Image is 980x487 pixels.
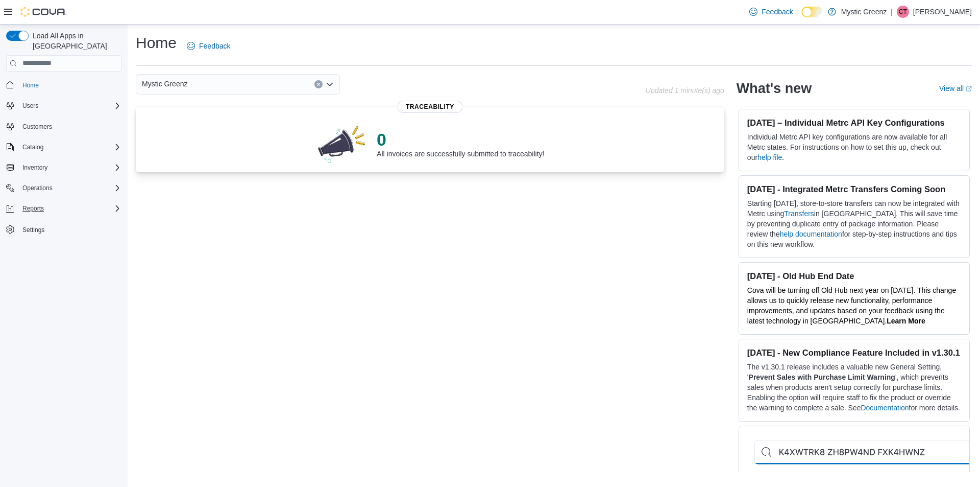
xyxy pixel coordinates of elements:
[747,132,961,163] p: Individual Metrc API key configurations are now available for all Metrc states. For instructions ...
[2,99,126,113] button: Users
[314,80,323,88] button: Clear input
[749,373,895,381] strong: Prevent Sales with Purchase Limit Warning
[18,121,56,133] a: Customers
[841,6,887,18] p: Mystic Greenz
[861,404,909,412] a: Documentation
[18,100,42,112] button: Users
[757,153,782,161] a: help file
[20,7,66,17] img: Cova
[891,6,893,18] p: |
[18,182,121,194] span: Operations
[966,86,972,92] svg: External link
[22,184,53,192] span: Operations
[377,129,544,158] div: All invoices are successfully submitted to traceability!
[747,198,961,249] p: Starting [DATE], store-to-store transfers can now be integrated with Metrc using in [GEOGRAPHIC_D...
[18,161,121,174] span: Inventory
[18,202,48,215] button: Reports
[18,141,121,153] span: Catalog
[747,184,961,194] h3: [DATE] - Integrated Metrc Transfers Coming Soon
[745,2,797,22] a: Feedback
[801,17,802,18] span: Dark Mode
[22,143,43,151] span: Catalog
[18,141,47,153] button: Catalog
[199,41,230,51] span: Feedback
[377,129,544,150] p: 0
[18,79,121,91] span: Home
[18,161,52,174] button: Inventory
[762,7,793,17] span: Feedback
[18,223,121,236] span: Settings
[2,201,126,216] button: Reports
[2,119,126,134] button: Customers
[18,202,121,215] span: Reports
[2,181,126,195] button: Operations
[2,140,126,154] button: Catalog
[2,78,126,92] button: Home
[22,226,44,234] span: Settings
[18,120,121,133] span: Customers
[22,204,44,213] span: Reports
[2,160,126,175] button: Inventory
[747,271,961,281] h3: [DATE] - Old Hub End Date
[747,118,961,128] h3: [DATE] – Individual Metrc API Key Configurations
[2,222,126,237] button: Settings
[18,79,43,91] a: Home
[939,84,972,92] a: View allExternal link
[747,286,956,325] span: Cova will be turning off Old Hub next year on [DATE]. This change allows us to quickly release ne...
[315,123,369,164] img: 0
[136,33,177,53] h1: Home
[780,230,842,238] a: help documentation
[18,224,48,236] a: Settings
[784,210,814,218] a: Transfers
[326,80,334,88] button: Open list of options
[22,164,47,172] span: Inventory
[737,80,812,97] h2: What's new
[747,362,961,413] p: The v1.30.1 release includes a valuable new General Setting, ' ', which prevents sales when produ...
[897,6,909,18] div: Carli Turner
[646,86,724,95] p: Updated 1 minute(s) ago
[887,317,925,325] a: Learn More
[747,347,961,358] h3: [DATE] - New Compliance Feature Included in v1.30.1
[398,101,462,113] span: Traceability
[29,31,121,51] span: Load All Apps in [GEOGRAPHIC_DATA]
[6,74,121,264] nav: Complex example
[913,6,972,18] p: [PERSON_NAME]
[18,182,57,194] button: Operations
[22,123,52,131] span: Customers
[22,81,39,89] span: Home
[801,7,823,17] input: Dark Mode
[183,36,234,56] a: Feedback
[899,6,907,18] span: CT
[142,78,187,90] span: Mystic Greenz
[18,100,121,112] span: Users
[22,102,38,110] span: Users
